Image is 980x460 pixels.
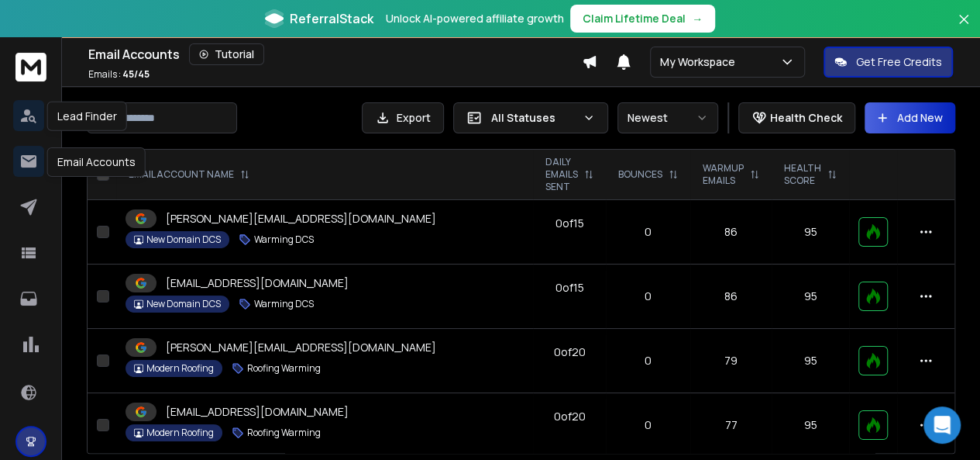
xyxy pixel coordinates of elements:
div: Lead Finder [47,102,127,131]
p: Warming DCS [254,233,314,246]
button: Export [362,102,444,133]
button: Tutorial [189,43,264,65]
div: 0 of 20 [554,409,586,424]
button: Get Free Credits [824,47,953,78]
div: 0 of 20 [554,344,586,360]
p: My Workspace [660,54,741,70]
td: 95 [772,200,849,265]
td: 86 [690,265,772,329]
p: Get Free Credits [856,54,942,70]
span: ReferralStack [290,9,373,28]
div: Email Accounts [47,147,146,177]
p: Modern Roofing [146,427,214,439]
div: Open Intercom Messenger [923,406,961,444]
button: Claim Lifetime Deal→ [570,5,715,33]
td: 95 [772,393,849,458]
p: [PERSON_NAME][EMAIL_ADDRESS][DOMAIN_NAME] [166,340,436,355]
button: Newest [617,102,718,133]
p: 0 [615,289,681,304]
button: Close banner [954,9,974,47]
div: EMAIL ACCOUNT NAME [129,168,249,181]
td: 95 [772,265,849,329]
p: [PERSON_NAME][EMAIL_ADDRESS][DOMAIN_NAME] [166,211,436,227]
p: Unlock AI-powered affiliate growth [386,11,564,26]
p: New Domain DCS [146,233,221,246]
button: Add New [865,102,955,133]
span: → [692,11,703,26]
div: 0 of 15 [555,280,584,296]
div: 0 of 15 [555,216,584,231]
td: 77 [690,393,772,458]
p: 0 [615,353,681,368]
td: 79 [690,329,772,393]
p: Roofing Warming [247,362,321,375]
p: New Domain DCS [146,298,221,310]
td: 95 [772,329,849,393]
p: 0 [615,417,681,433]
td: 86 [690,200,772,265]
span: 45 / 45 [122,67,150,81]
p: Modern Roofing [146,362,214,375]
p: [EMAIL_ADDRESS][DOMAIN_NAME] [166,275,349,291]
p: HEALTH SCORE [784,162,821,187]
p: DAILY EMAILS SENT [545,156,578,193]
p: WARMUP EMAILS [703,162,744,187]
p: Warming DCS [254,298,314,310]
div: Email Accounts [88,43,582,65]
p: Roofing Warming [247,427,321,439]
p: BOUNCES [618,168,662,181]
p: [EMAIL_ADDRESS][DOMAIN_NAME] [166,404,349,420]
p: Emails : [88,68,150,81]
button: Health Check [738,102,855,133]
p: All Statuses [491,110,576,126]
p: 0 [615,224,681,240]
p: Health Check [770,110,842,126]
